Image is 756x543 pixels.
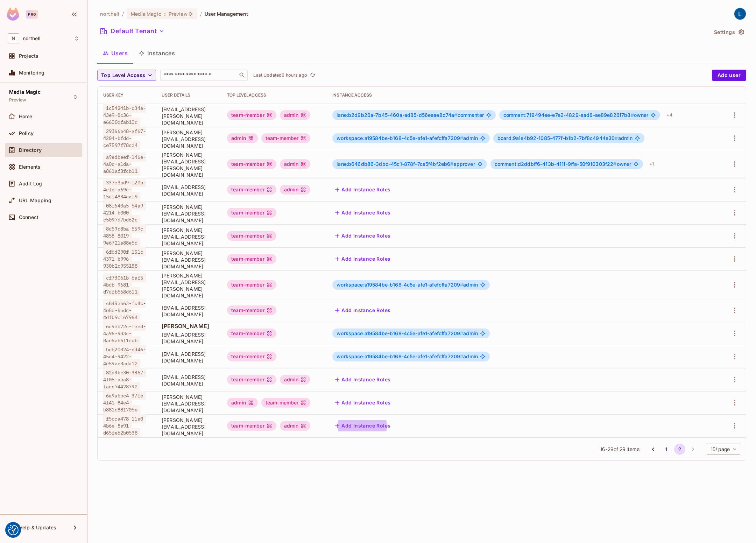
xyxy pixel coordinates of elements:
[337,282,478,288] span: admin
[103,127,146,150] span: 29366a48-af67-4204-bfdd-ce7597f78cd4
[495,161,631,167] span: owner
[648,444,659,455] button: Go to previous page
[280,375,311,385] div: admin
[103,247,146,270] span: 6f6d290f-151c-4371-b996-930b2c955188
[661,444,672,455] button: Go to page 1
[332,420,393,431] button: Add Instance Roles
[9,89,41,95] span: Media Magic
[495,161,617,167] span: comment:d2ddbff6-413b-411f-9ffa-50f910303f22
[19,525,56,530] span: Help & Updates
[19,114,33,119] span: Home
[280,185,311,195] div: admin
[454,112,457,118] span: #
[332,230,393,241] button: Add Instance Roles
[103,345,146,368] span: bdb20324-cd46-45c4-9422-4e59ac3cda12
[332,92,715,98] div: Instance Access
[162,184,216,197] span: [EMAIL_ADDRESS][DOMAIN_NAME]
[19,214,38,220] span: Connect
[712,70,746,81] button: Add user
[131,10,161,17] span: Media Magic
[227,133,258,143] div: admin
[26,10,38,19] div: Pro
[310,72,316,79] span: refresh
[460,135,463,141] span: #
[337,135,463,141] span: workspace:a19584be-b168-4c5e-afe1-afefcffa7209
[103,201,146,224] span: 08f640a5-54a9-4214-b000-c5097d7bd62c
[19,53,38,59] span: Projects
[19,198,51,203] span: URL Mapping
[23,36,41,41] span: Workspace: northell
[162,92,216,98] div: User Details
[103,273,146,296] span: cf73061b-6ef5-4bdb-9681-d7dfb568d611
[101,71,145,80] span: Top Level Access
[503,112,634,118] span: comment:719494ee-e7e2-4829-aad8-ae89e826f7b8
[227,375,276,385] div: team-member
[103,414,146,437] span: f5cca478-11e0-4b6e-8e91-d65fe62b0538
[337,331,478,336] span: admin
[7,8,19,21] img: SReyMgAAAABJRU5ErkJggg==
[162,417,216,437] span: [PERSON_NAME][EMAIL_ADDRESS][DOMAIN_NAME]
[162,106,216,126] span: [EMAIL_ADDRESS][PERSON_NAME][DOMAIN_NAME]
[162,394,216,414] span: [PERSON_NAME][EMAIL_ADDRESS][DOMAIN_NAME]
[332,305,393,316] button: Add Instance Roles
[122,10,124,17] li: /
[332,207,393,218] button: Add Instance Roles
[205,10,248,17] span: User Management
[162,374,216,387] span: [EMAIL_ADDRESS][DOMAIN_NAME]
[162,322,216,330] span: [PERSON_NAME]
[162,250,216,270] span: [PERSON_NAME][EMAIL_ADDRESS][DOMAIN_NAME]
[133,44,181,62] button: Instances
[162,304,216,318] span: [EMAIL_ADDRESS][DOMAIN_NAME]
[253,72,307,78] p: Last Updated 6 hours ago
[162,204,216,224] span: [PERSON_NAME][EMAIL_ADDRESS][DOMAIN_NAME]
[103,153,146,176] span: a9edbeef-146e-4a0c-a1da-a861af3fcb11
[103,322,146,345] span: 6d9ee72c-feed-4a96-933c-8ae5ab6f1dcb
[8,33,19,43] span: N
[280,421,311,431] div: admin
[227,305,276,315] div: team-member
[337,282,463,288] span: workspace:a19584be-b168-4c5e-afe1-afefcffa7209
[337,353,463,359] span: workspace:a19584be-b168-4c5e-afe1-afefcffa7209
[332,374,393,385] button: Add Instance Roles
[227,159,276,169] div: team-member
[615,135,618,141] span: #
[460,282,463,288] span: #
[103,104,146,127] span: 1c54241b-c34e-43e9-8c36-e6600dfab10d
[497,135,618,141] span: board:9a1e4b92-1085-477f-b1b2-7bf8c4944e30
[261,398,311,408] div: team-member
[103,224,146,247] span: 8d59c8ba-559c-4858-8019-9e6721e88e5d
[8,525,19,535] button: Consent Preferences
[103,368,146,391] span: 82d3bc30-3867-4f06-aba8-faec74428792
[227,352,276,361] div: team-member
[337,161,475,167] span: approver
[97,44,133,62] button: Users
[227,92,321,98] div: Top Level Access
[711,27,746,38] button: Settings
[307,71,317,79] span: Click to refresh data
[19,70,45,76] span: Monitoring
[162,227,216,247] span: [PERSON_NAME][EMAIL_ADDRESS][DOMAIN_NAME]
[103,391,146,414] span: 6a9abbc4-37fe-4f41-84e4-b881d881705e
[503,112,649,118] span: owner
[631,112,634,118] span: #
[19,147,42,153] span: Directory
[103,178,146,201] span: 337c3ad9-f20b-4efe-a69e-15df4834aaf9
[97,70,156,81] button: Top Level Access
[162,331,216,345] span: [EMAIL_ADDRESS][DOMAIN_NAME]
[227,254,276,264] div: team-member
[162,129,216,149] span: [PERSON_NAME][EMAIL_ADDRESS][DOMAIN_NAME]
[600,445,639,453] span: 16 - 29 of 29 items
[19,181,42,186] span: Audit Log
[460,353,463,359] span: #
[200,10,202,17] li: /
[647,444,700,455] nav: pagination navigation
[227,421,276,431] div: team-member
[337,330,463,336] span: workspace:a19584be-b168-4c5e-afe1-afefcffa7209
[707,444,740,455] div: 15 / page
[460,330,463,336] span: #
[162,351,216,364] span: [EMAIL_ADDRESS][DOMAIN_NAME]
[97,26,167,37] button: Default Tenant
[19,164,41,170] span: Elements
[613,161,616,167] span: #
[664,110,675,121] div: + 4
